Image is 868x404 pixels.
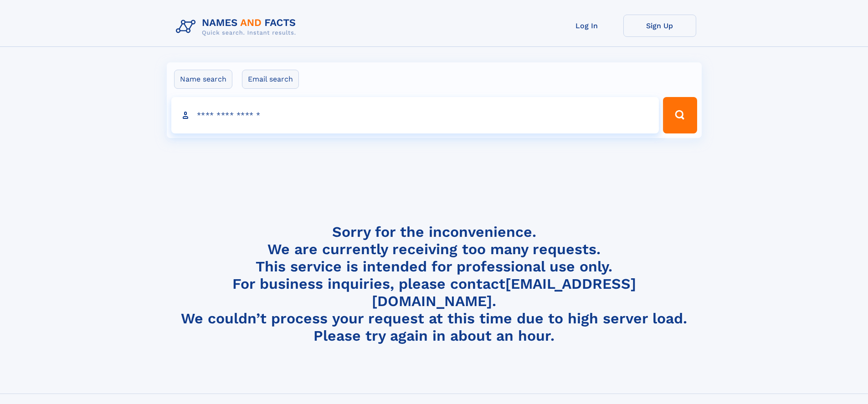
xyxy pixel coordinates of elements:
[171,97,659,133] input: search input
[174,70,232,89] label: Name search
[242,70,299,89] label: Email search
[663,97,697,133] button: Search Button
[172,15,303,39] img: Logo Names and Facts
[172,223,696,345] h4: Sorry for the inconvenience. We are currently receiving too many requests. This service is intend...
[372,275,636,310] a: [EMAIL_ADDRESS][DOMAIN_NAME]
[550,15,623,37] a: Log In
[623,15,696,37] a: Sign Up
